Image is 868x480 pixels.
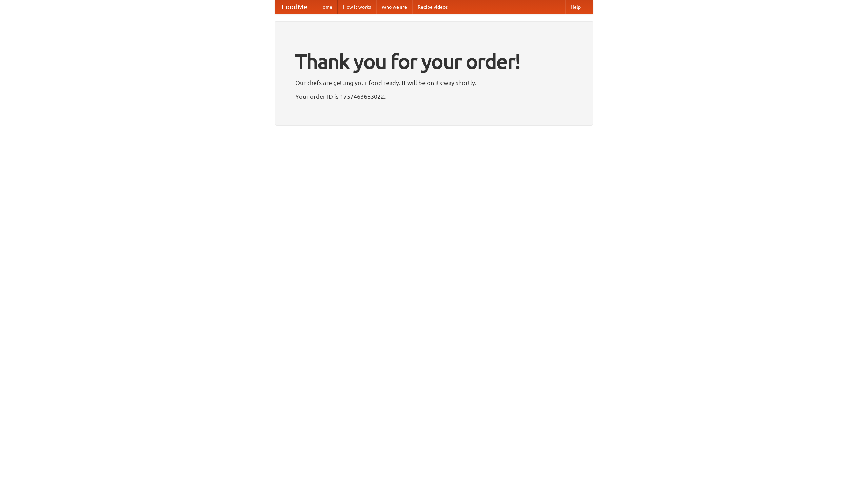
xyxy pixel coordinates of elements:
a: Recipe videos [412,0,453,14]
a: Home [314,0,338,14]
a: FoodMe [275,0,314,14]
a: Help [565,0,586,14]
a: Who we are [376,0,412,14]
a: How it works [338,0,376,14]
p: Our chefs are getting your food ready. It will be on its way shortly. [295,78,573,88]
h1: Thank you for your order! [295,45,573,78]
p: Your order ID is 1757463683022. [295,91,573,101]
